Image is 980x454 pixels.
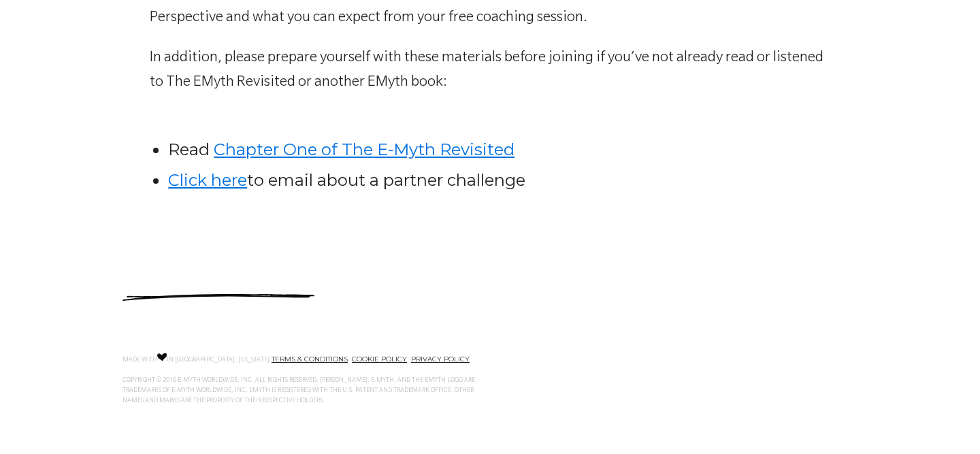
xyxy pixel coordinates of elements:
a: Chapter One of The E-Myth Revisited [214,140,514,159]
li: Read [168,138,823,161]
a: COOKIE POLICY [352,355,407,363]
span: MADE WITH [122,357,157,363]
p: In addition, please [150,46,830,95]
span: IN [GEOGRAPHIC_DATA], [US_STATE]. [167,357,272,363]
a: TERMS & CONDITIONS [272,355,348,363]
iframe: Chat Widget [912,389,980,454]
img: underline.svg [122,294,314,301]
a: PRIVACY POLICY [411,355,470,363]
a: Click here [168,170,247,190]
span: COPYRIGHT © 2019 E-MYTH WORLDWIDE, INC. ALL RIGHTS RESERVED. [PERSON_NAME], E-MYTH, AND THE EMYTH... [122,377,475,404]
li: to email about a partner challenge [168,169,823,192]
img: Love [157,353,167,361]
